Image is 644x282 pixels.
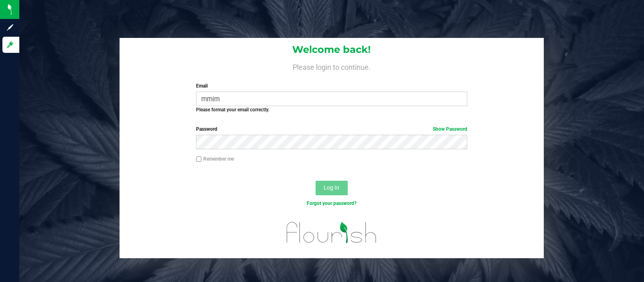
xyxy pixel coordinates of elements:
h1: Welcome back! [120,44,544,55]
span: Password [196,126,217,132]
button: Log In [316,181,348,195]
label: Email [196,82,467,90]
span: Log In [324,184,339,191]
inline-svg: Log in [6,41,14,49]
h4: Please login to continue. [120,61,544,71]
a: Show Password [433,126,467,132]
label: Remember me [196,155,234,163]
input: Remember me [196,157,202,162]
img: flourish_logo.svg [279,215,385,250]
a: Forgot your password? [307,201,357,206]
inline-svg: Sign up [6,23,14,31]
strong: Please format your email correctly. [196,107,269,113]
